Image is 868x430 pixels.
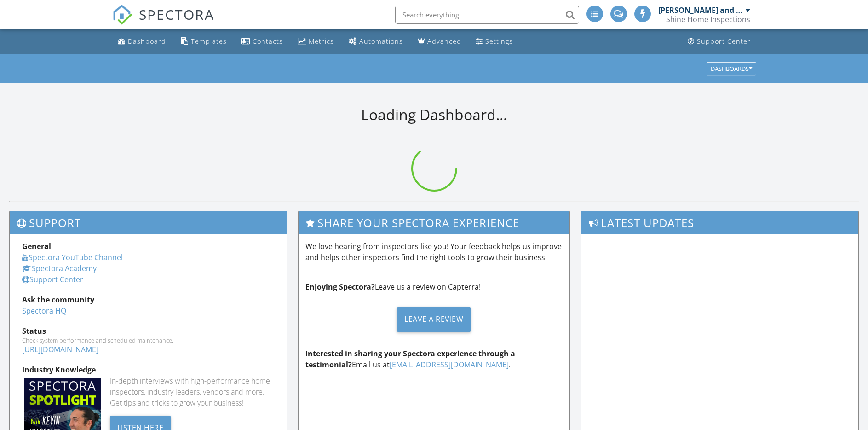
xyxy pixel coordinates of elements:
[22,337,274,344] div: Check system performance and scheduled maintenance.
[711,65,752,72] div: Dashboards
[395,6,579,24] input: Search everything...
[390,360,509,370] a: [EMAIL_ADDRESS][DOMAIN_NAME]
[305,282,375,292] strong: Enjoying Spectora?
[22,274,83,285] a: Support Center
[238,33,287,50] a: Contacts
[666,15,750,24] div: Shine Home Inspections
[10,211,287,234] h3: Support
[684,33,754,50] a: Support Center
[305,281,563,292] p: Leave us a review on Capterra!
[139,5,214,24] span: SPECTORA
[128,37,166,46] div: Dashboard
[305,300,563,339] a: Leave a Review
[581,211,858,234] h3: Latest Updates
[305,349,515,370] strong: Interested in sharing your Spectora experience through a testimonial?
[294,33,338,50] a: Metrics
[22,344,98,354] a: [URL][DOMAIN_NAME]
[22,364,274,375] div: Industry Knowledge
[177,33,230,50] a: Templates
[345,33,407,50] a: Automations (Advanced)
[112,12,214,32] a: SPECTORA
[359,37,403,46] div: Automations
[707,62,756,75] button: Dashboards
[112,5,132,25] img: The Best Home Inspection Software - Spectora
[191,37,227,46] div: Templates
[110,375,274,408] div: In-depth interviews with high-performance home inspectors, industry leaders, vendors and more. Ge...
[697,37,751,46] div: Support Center
[305,241,563,263] p: We love hearing from inspectors like you! Your feedback helps us improve and helps other inspecto...
[309,37,334,46] div: Metrics
[397,307,471,332] div: Leave a Review
[485,37,513,46] div: Settings
[22,263,97,273] a: Spectora Academy
[22,294,274,305] div: Ask the community
[22,325,274,337] div: Status
[253,37,283,46] div: Contacts
[22,306,66,316] a: Spectora HQ
[472,33,517,50] a: Settings
[414,33,465,50] a: Advanced
[299,211,570,234] h3: Share Your Spectora Experience
[427,37,461,46] div: Advanced
[22,252,123,262] a: Spectora YouTube Channel
[305,348,563,370] p: Email us at .
[22,241,51,251] strong: General
[114,33,170,50] a: Dashboard
[658,6,743,15] div: [PERSON_NAME] and [PERSON_NAME]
